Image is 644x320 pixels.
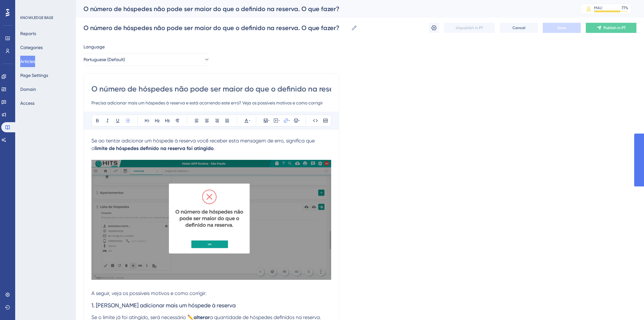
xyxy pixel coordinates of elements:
div: O número de hóspedes não pode ser maior do que o definido na reserva. O que fazer? [84,4,565,13]
iframe: UserGuiding AI Assistant Launcher [617,295,636,314]
button: Reports [20,28,36,39]
span: Language [84,43,105,51]
button: Domain [20,84,36,95]
span: Se ao tentar adicionar um hóspede à reserva você receber esta mensagem de erro, significa que o [91,138,316,151]
button: Save [543,23,581,33]
button: Cancel [500,23,538,33]
button: Categories [20,42,43,53]
input: Article Description [91,99,331,107]
strong: limite de hóspedes definido na reserva foi atingido [95,145,214,151]
button: Publish in PT [586,23,636,33]
button: Page Settings [20,70,48,81]
input: Article Name [84,23,349,32]
span: Unpublish in PT [456,25,483,30]
span: A seguir, veja os possíveis motivos e como corrigir: [91,290,207,296]
button: Unpublish in PT [444,23,495,33]
button: Articles [20,56,35,67]
div: 77 % [622,5,628,10]
span: . [214,145,215,151]
span: 1. [PERSON_NAME] adicionar mais um hóspede à reserva [91,302,236,309]
button: Access [20,97,34,109]
span: Save [557,25,566,30]
div: KNOWLEDGE BASE [20,15,53,20]
span: Publish in PT [604,25,626,30]
span: Cancel [512,25,525,30]
button: Portuguese (Default) [84,53,210,66]
div: MAU [594,5,602,10]
input: Article Title [91,84,331,94]
span: Portuguese (Default) [84,56,125,63]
